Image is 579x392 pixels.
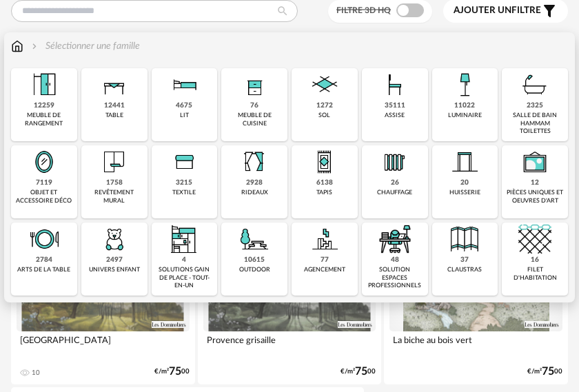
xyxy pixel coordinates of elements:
[531,178,539,187] div: 12
[169,367,181,376] span: 75
[506,112,564,135] div: salle de bain hammam toilettes
[176,178,192,187] div: 3215
[250,101,258,110] div: 76
[32,369,40,377] div: 10
[378,145,412,178] img: Radiateur.png
[385,101,405,110] div: 35111
[378,223,412,256] img: espace-de-travail.png
[28,68,61,101] img: Meuble%20de%20rangement.png
[506,189,564,205] div: pièces uniques et oeuvres d'art
[308,68,341,101] img: Sol.png
[454,6,511,15] span: Ajouter un
[106,178,123,187] div: 1758
[106,256,123,265] div: 2497
[11,229,195,384] a: 3D HQ [GEOGRAPHIC_DATA] 10 €/m²7500
[448,223,481,256] img: Cloison.png
[316,189,332,196] div: tapis
[15,189,73,205] div: objet et accessoire déco
[241,189,268,196] div: rideaux
[167,223,201,256] img: ToutEnUn.png
[11,39,23,53] img: svg+xml;base64,PHN2ZyB3aWR0aD0iMTYiIGhlaWdodD0iMTciIHZpZXdCb3g9IjAgMCAxNiAxNyIgZmlsbD0ibm9uZSIgeG...
[85,189,143,205] div: revêtement mural
[182,256,186,265] div: 4
[198,229,382,384] a: 3D HQ Provence grisaille €/m²7500
[454,5,541,17] span: filtre
[506,266,564,282] div: filet d'habitation
[308,223,341,256] img: Agencement.png
[167,68,201,101] img: Literie.png
[316,178,333,187] div: 6138
[308,145,341,178] img: Tapis.png
[447,266,482,274] div: claustras
[238,68,271,101] img: Rangement.png
[389,331,562,359] div: La biche au bois vert
[542,367,554,376] span: 75
[29,39,140,53] div: Sélectionner une famille
[176,101,192,110] div: 4675
[104,101,125,110] div: 12441
[105,112,123,119] div: table
[304,266,345,274] div: agencement
[29,39,40,53] img: svg+xml;base64,PHN2ZyB3aWR0aD0iMTYiIGhlaWdodD0iMTYiIHZpZXdCb3g9IjAgMCAxNiAxNiIgZmlsbD0ibm9uZSIgeG...
[321,256,329,265] div: 77
[527,101,543,110] div: 2325
[448,145,481,178] img: Huiserie.png
[36,256,52,265] div: 2784
[541,3,558,19] span: Filter icon
[98,68,131,101] img: Table.png
[98,223,131,256] img: UniversEnfant.png
[172,189,196,196] div: textile
[17,331,190,359] div: [GEOGRAPHIC_DATA]
[391,178,399,187] div: 26
[98,145,131,178] img: Papier%20peint.png
[391,256,399,265] div: 48
[378,68,412,101] img: Assise.png
[180,112,189,119] div: lit
[167,145,201,178] img: Textile.png
[244,256,265,265] div: 10615
[28,223,61,256] img: ArtTable.png
[518,145,551,178] img: UniqueOeuvre.png
[225,112,283,127] div: meuble de cuisine
[527,367,562,376] div: €/m² 00
[17,266,70,274] div: arts de la table
[341,367,376,376] div: €/m² 00
[336,6,391,14] span: Filtre 3D HQ
[316,101,333,110] div: 1272
[460,256,469,265] div: 37
[449,189,480,196] div: huisserie
[15,112,73,127] div: meuble de rangement
[238,145,271,178] img: Rideaux.png
[34,101,54,110] div: 12259
[89,266,140,274] div: univers enfant
[203,331,376,359] div: Provence grisaille
[384,229,568,384] a: 3D HQ La biche au bois vert €/m²7500
[531,256,539,265] div: 16
[246,178,263,187] div: 2928
[239,266,270,274] div: outdoor
[454,101,475,110] div: 11022
[448,112,482,119] div: luminaire
[156,266,214,289] div: solutions gain de place - tout-en-un
[518,68,551,101] img: Salle%20de%20bain.png
[366,266,424,289] div: solution espaces professionnels
[28,145,61,178] img: Miroir.png
[154,367,190,376] div: €/m² 00
[385,112,405,119] div: assise
[318,112,330,119] div: sol
[355,367,367,376] span: 75
[518,223,551,256] img: filet.png
[448,68,481,101] img: Luminaire.png
[36,178,52,187] div: 7119
[238,223,271,256] img: Outdoor.png
[460,178,469,187] div: 20
[377,189,412,196] div: chauffage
